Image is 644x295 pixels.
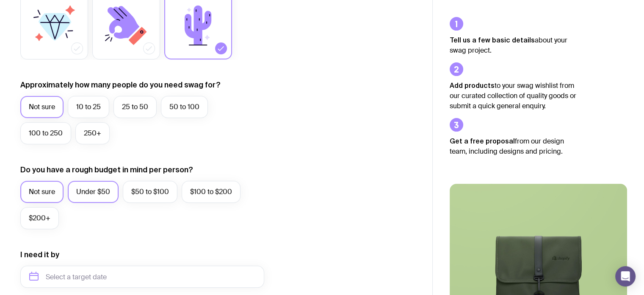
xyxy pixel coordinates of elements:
label: I need it by [20,250,59,260]
label: $50 to $100 [123,181,177,203]
label: Do you have a rough budget in mind per person? [20,165,193,175]
div: Open Intercom Messenger [615,266,636,287]
label: Approximately how many people do you need swag for? [20,80,221,90]
label: 250+ [75,122,110,144]
input: Select a target date [20,266,264,288]
label: Under $50 [68,181,119,203]
strong: Get a free proposal [450,137,515,145]
label: 50 to 100 [161,96,208,118]
p: about your swag project. [450,35,577,56]
label: Not sure [20,96,64,118]
p: from our design team, including designs and pricing. [450,136,577,157]
label: 25 to 50 [113,96,157,118]
label: $200+ [20,207,59,229]
p: to your swag wishlist from our curated collection of quality goods or submit a quick general enqu... [450,80,577,111]
label: 10 to 25 [68,96,109,118]
label: $100 to $200 [182,181,240,203]
label: Not sure [20,181,64,203]
strong: Tell us a few basic details [450,36,535,44]
label: 100 to 250 [20,122,71,144]
strong: Add products [450,81,495,89]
